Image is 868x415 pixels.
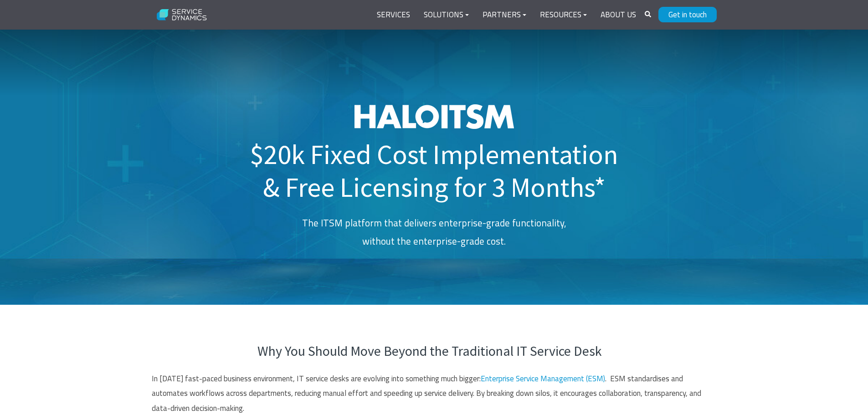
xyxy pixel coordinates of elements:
a: Get in touch [658,7,717,22]
div: Navigation Menu [370,4,643,26]
a: Services [370,4,417,26]
a: About Us [594,4,643,26]
img: Service Dynamics Logo - White [152,3,212,27]
h1: $20k Fixed Cost Implementation & Free Licensing for 3 Months* [250,104,618,204]
a: Partners [476,4,533,26]
p: The ITSM platform that delivers enterprise-grade functionality, without the enterprise-grade cost. [250,214,618,251]
a: Resources [533,4,594,26]
span: Why You Should Move Beyond the Traditional IT Service Desk [257,342,602,359]
a: Enterprise Service Management (ESM) [481,373,605,384]
a: Solutions [417,4,476,26]
img: HaloITSM_Full [354,104,514,129]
